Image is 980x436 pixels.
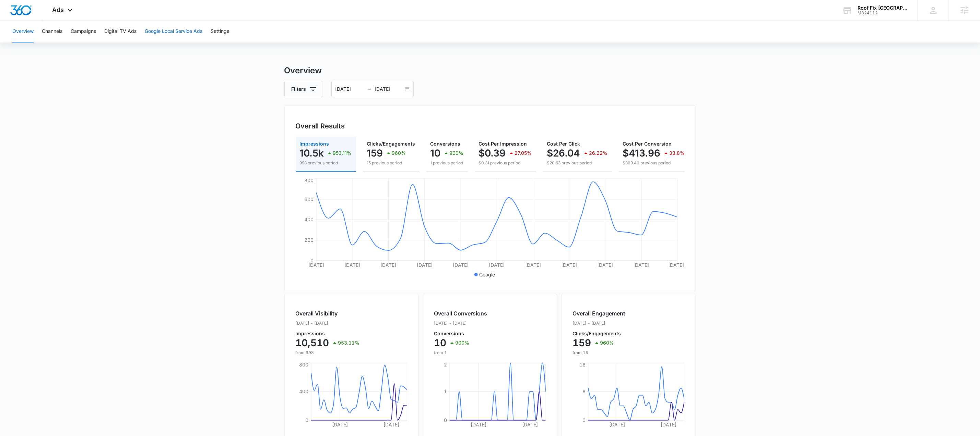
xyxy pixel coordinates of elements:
[573,309,626,317] h2: Overall Engagement
[299,362,308,368] tspan: 800
[434,337,447,348] p: 10
[434,320,487,326] p: [DATE] - [DATE]
[547,141,580,147] span: Cost Per Click
[375,85,403,93] input: End date
[305,417,308,423] tspan: 0
[525,262,541,268] tspan: [DATE]
[479,148,506,159] p: $0.39
[380,262,396,268] tspan: [DATE]
[444,388,447,394] tspan: 1
[296,331,360,336] p: Impressions
[304,216,314,222] tspan: 400
[479,271,495,278] p: Google
[383,422,399,427] tspan: [DATE]
[430,160,464,166] p: 1 previous period
[304,237,314,243] tspan: 200
[310,258,314,263] tspan: 0
[623,148,661,159] p: $413.96
[296,350,360,356] p: from 998
[547,160,608,166] p: $20.63 previous period
[71,21,96,42] button: Campaigns
[296,337,329,348] p: 10,510
[471,422,486,427] tspan: [DATE]
[623,141,672,147] span: Cost Per Conversion
[304,177,314,183] tspan: 800
[573,350,626,356] p: from 15
[573,320,626,326] p: [DATE] - [DATE]
[296,320,360,326] p: [DATE] - [DATE]
[515,151,532,155] p: 27.05%
[547,148,580,159] p: $26.04
[392,151,406,155] p: 960%
[582,417,586,423] tspan: 0
[434,350,487,356] p: from 1
[479,160,532,166] p: $0.31 previous period
[444,362,447,368] tspan: 2
[579,362,586,368] tspan: 16
[296,309,360,317] h2: Overall Visibility
[434,309,487,317] h2: Overall Conversions
[367,141,415,147] span: Clicks/Engagements
[456,340,470,345] p: 900%
[299,388,308,394] tspan: 400
[573,331,626,336] p: Clicks/Engagements
[434,331,487,336] p: Conversions
[430,141,461,147] span: Conversions
[479,141,527,147] span: Cost Per Impression
[522,422,538,427] tspan: [DATE]
[609,422,625,427] tspan: [DATE]
[333,151,352,155] p: 953.11%
[430,148,441,159] p: 10
[573,337,591,348] p: 159
[104,21,137,42] button: Digital TV Ads
[416,262,432,268] tspan: [DATE]
[284,64,696,77] h3: Overview
[367,160,415,166] p: 15 previous period
[145,21,202,42] button: Google Local Service Ads
[858,5,908,11] div: account name
[668,262,684,268] tspan: [DATE]
[344,262,360,268] tspan: [DATE]
[308,262,324,268] tspan: [DATE]
[582,388,586,394] tspan: 8
[600,340,614,345] p: 960%
[304,196,314,202] tspan: 600
[450,151,464,155] p: 900%
[489,262,505,268] tspan: [DATE]
[661,422,676,427] tspan: [DATE]
[453,262,469,268] tspan: [DATE]
[670,151,685,155] p: 33.8%
[623,160,685,166] p: $309.40 previous period
[332,422,348,427] tspan: [DATE]
[335,85,364,93] input: Start date
[284,81,323,97] button: Filters
[633,262,649,268] tspan: [DATE]
[367,86,372,92] span: swap-right
[367,148,383,159] p: 159
[561,262,577,268] tspan: [DATE]
[52,6,64,13] span: Ads
[338,340,360,345] p: 953.11%
[589,151,608,155] p: 26.22%
[296,121,345,131] h3: Overall Results
[42,21,62,42] button: Channels
[597,262,613,268] tspan: [DATE]
[300,160,352,166] p: 998 previous period
[444,417,447,423] tspan: 0
[858,11,908,15] div: account id
[300,141,329,147] span: Impressions
[300,148,324,159] p: 10.5k
[211,21,229,42] button: Settings
[367,86,372,92] span: to
[12,21,34,42] button: Overview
